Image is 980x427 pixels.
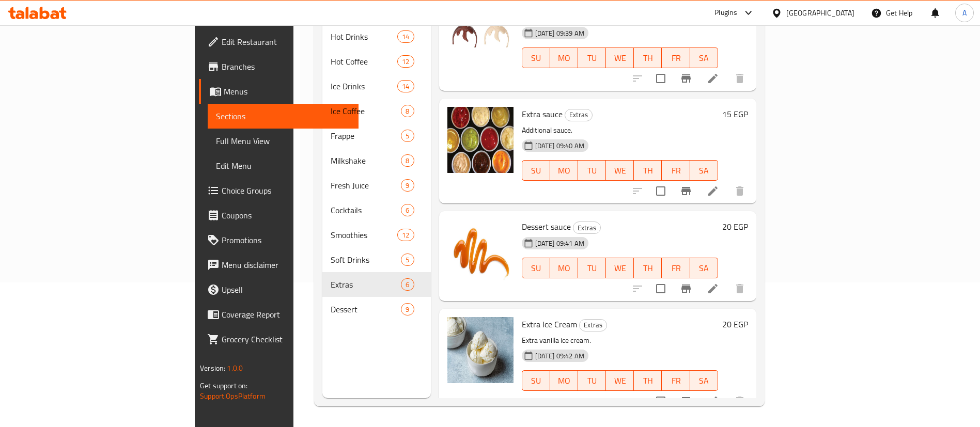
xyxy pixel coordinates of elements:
[582,261,602,276] span: TU
[674,276,698,301] button: Branch-specific-item
[722,219,748,234] h6: 20 EGP
[398,32,413,42] span: 14
[662,48,690,68] button: FR
[578,258,606,278] button: TU
[707,72,719,85] a: Edit menu item
[322,99,431,123] div: Ice Coffee8
[694,163,714,178] span: SA
[610,163,630,178] span: WE
[666,51,686,66] span: FR
[962,7,967,19] span: A
[526,261,546,276] span: SU
[447,107,514,173] img: Extra sauce
[331,80,398,92] span: Ice Drinks
[322,173,431,198] div: Fresh Juice9
[582,163,602,178] span: TU
[331,303,401,315] div: Dessert
[208,129,359,153] a: Full Menu View
[578,160,606,181] button: TU
[666,261,686,276] span: FR
[707,185,719,197] a: Edit menu item
[216,135,350,147] span: Full Menu View
[694,261,714,276] span: SA
[322,74,431,99] div: Ice Drinks14
[634,160,662,181] button: TH
[222,259,350,271] span: Menu disclaimer
[522,219,571,234] span: Dessert sauce
[401,204,414,216] div: items
[216,160,350,172] span: Edit Menu
[531,28,588,38] span: [DATE] 09:39 AM
[227,361,243,375] span: 1.0.0
[331,154,401,167] span: Milkshake
[786,7,854,19] div: [GEOGRAPHIC_DATA]
[199,228,359,252] a: Promotions
[222,184,350,197] span: Choice Groups
[199,203,359,228] a: Coupons
[727,276,752,301] button: delete
[224,85,350,98] span: Menus
[447,219,514,286] img: Dessert sauce
[565,109,592,121] span: Extras
[610,261,630,276] span: WE
[522,370,550,391] button: SU
[222,36,350,48] span: Edit Restaurant
[401,305,413,314] span: 9
[531,141,588,151] span: [DATE] 09:40 AM
[690,48,718,68] button: SA
[322,223,431,247] div: Smoothies12
[531,351,588,361] span: [DATE] 09:42 AM
[401,278,414,291] div: items
[522,334,718,347] p: Extra vanilla ice cream.
[331,278,401,291] span: Extras
[606,258,634,278] button: WE
[398,57,413,67] span: 12
[322,24,431,49] div: Hot Drinks14
[606,160,634,181] button: WE
[638,261,658,276] span: TH
[634,370,662,391] button: TH
[606,48,634,68] button: WE
[550,370,578,391] button: MO
[522,106,563,122] span: Extra sauce
[397,229,414,241] div: items
[401,255,413,265] span: 5
[722,317,748,331] h6: 20 EGP
[610,51,630,66] span: WE
[694,373,714,388] span: SA
[690,370,718,391] button: SA
[638,51,658,66] span: TH
[208,153,359,178] a: Edit Menu
[200,361,225,375] span: Version:
[199,29,359,54] a: Edit Restaurant
[582,51,602,66] span: TU
[582,373,602,388] span: TU
[401,254,414,266] div: items
[610,373,630,388] span: WE
[401,131,413,141] span: 5
[222,333,350,345] span: Grocery Checklist
[565,109,593,121] div: Extras
[666,373,686,388] span: FR
[662,370,690,391] button: FR
[222,60,350,73] span: Branches
[707,282,719,295] a: Edit menu item
[322,49,431,74] div: Hot Coffee12
[199,327,359,352] a: Grocery Checklist
[727,66,752,91] button: delete
[526,373,546,388] span: SU
[398,82,413,91] span: 14
[526,163,546,178] span: SU
[331,130,401,142] span: Frappe
[707,395,719,407] a: Edit menu item
[322,272,431,297] div: Extras6
[554,163,574,178] span: MO
[208,104,359,129] a: Sections
[650,180,672,202] span: Select to update
[579,319,607,331] div: Extras
[522,160,550,181] button: SU
[634,258,662,278] button: TH
[331,55,398,68] span: Hot Coffee
[322,247,431,272] div: Soft Drinks5
[199,178,359,203] a: Choice Groups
